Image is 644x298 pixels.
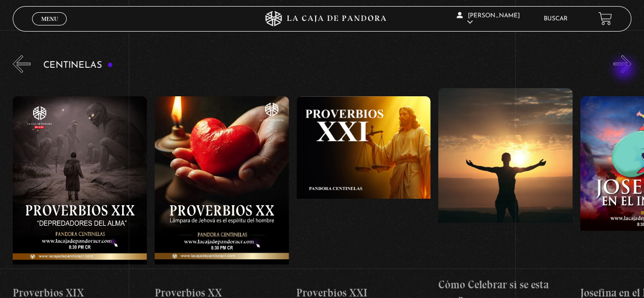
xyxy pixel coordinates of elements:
span: [PERSON_NAME] [457,13,520,25]
span: Cerrar [38,24,62,31]
span: Menu [41,16,58,22]
h3: Centinelas [43,61,113,70]
a: View your shopping cart [598,12,612,25]
button: Previous [13,55,31,73]
a: Buscar [544,16,568,22]
button: Next [613,55,631,73]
